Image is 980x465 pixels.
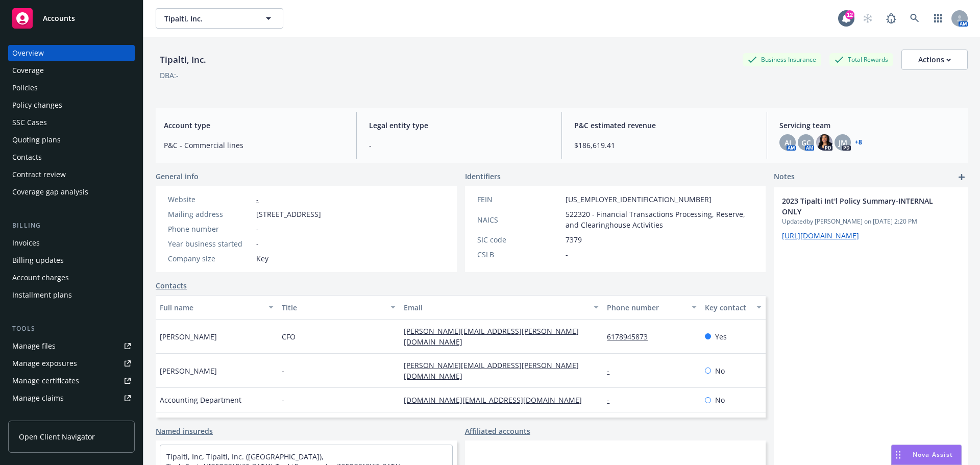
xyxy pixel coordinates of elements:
span: No [715,395,725,405]
span: Identifiers [465,171,501,182]
button: Actions [901,50,968,70]
div: Website [168,194,252,205]
a: 6178945873 [607,332,656,341]
div: DBA: - [160,70,179,81]
span: - [282,395,284,405]
a: [DOMAIN_NAME][EMAIL_ADDRESS][DOMAIN_NAME] [404,395,590,405]
a: Start snowing [857,8,878,29]
div: Actions [918,50,951,69]
img: photo [816,134,832,151]
div: Coverage gap analysis [12,184,88,200]
div: Email [404,302,587,313]
div: Policy changes [12,97,62,113]
div: Manage exposures [12,355,77,372]
span: - [282,365,284,376]
span: - [256,238,259,249]
div: Policies [12,80,38,96]
div: Title [282,302,384,313]
span: CFO [282,331,296,342]
div: CSLB [477,249,561,260]
div: Year business started [168,238,252,249]
a: Contacts [156,280,187,291]
div: Overview [12,45,44,61]
span: No [715,365,725,376]
button: Nova Assist [891,445,962,465]
a: Billing updates [8,252,135,268]
span: - [369,140,549,151]
span: P&C - Commercial lines [164,140,344,151]
a: Contract review [8,166,135,183]
div: 2023 Tipalti Int'l Policy Summary-INTERNAL ONLYUpdatedby [PERSON_NAME] on [DATE] 2:20 PM[URL][DOM... [774,187,968,249]
div: Tools [8,324,135,334]
a: Coverage gap analysis [8,184,135,200]
a: - [607,395,618,405]
a: Contacts [8,149,135,165]
div: Key contact [705,302,750,313]
div: Billing updates [12,252,64,268]
span: JM [839,137,847,148]
span: P&C estimated revenue [574,120,754,131]
span: Notes [774,171,795,183]
button: Key contact [701,295,766,320]
span: General info [156,171,199,182]
span: Tipalti, Inc. [164,13,253,24]
span: [US_EMPLOYER_IDENTIFICATION_NUMBER] [566,194,712,205]
span: - [566,249,568,260]
span: Open Client Navigator [19,431,95,442]
span: Updated by [PERSON_NAME] on [DATE] 2:20 PM [782,217,960,226]
a: Manage claims [8,390,135,406]
span: Accounting Department [160,395,241,405]
a: Policies [8,80,135,96]
div: Account charges [12,270,69,286]
span: Nova Assist [913,450,953,459]
span: 7379 [566,234,582,245]
button: Full name [156,295,278,320]
div: Mailing address [168,209,252,219]
div: Phone number [607,302,685,313]
a: Switch app [928,8,948,29]
a: add [955,171,968,183]
a: remove [947,195,960,208]
a: Report a Bug [881,8,901,29]
div: Installment plans [12,287,72,303]
span: Account type [164,120,344,131]
span: Key [256,253,268,264]
div: NAICS [477,214,561,225]
a: [PERSON_NAME][EMAIL_ADDRESS][PERSON_NAME][DOMAIN_NAME] [404,326,579,347]
a: Manage files [8,338,135,354]
div: Business Insurance [743,53,821,66]
span: Servicing team [779,120,960,131]
a: Installment plans [8,287,135,303]
span: [PERSON_NAME] [160,365,217,376]
a: - [607,366,618,376]
div: Invoices [12,235,40,251]
span: GC [801,137,811,148]
div: Manage certificates [12,373,79,389]
span: 2023 Tipalti Int'l Policy Summary-INTERNAL ONLY [782,195,933,217]
button: Title [278,295,400,320]
a: Quoting plans [8,132,135,148]
a: Manage BORs [8,407,135,424]
div: Coverage [12,62,44,79]
div: Manage BORs [12,407,60,424]
span: AJ [785,137,791,148]
div: FEIN [477,194,561,205]
div: Total Rewards [829,53,893,66]
a: Overview [8,45,135,61]
a: Account charges [8,270,135,286]
div: SSC Cases [12,114,47,131]
span: [PERSON_NAME] [160,331,217,342]
div: Billing [8,221,135,231]
div: 12 [845,10,854,19]
a: Coverage [8,62,135,79]
a: Affiliated accounts [465,426,530,436]
div: Manage claims [12,390,64,406]
div: Manage files [12,338,56,354]
button: Email [400,295,603,320]
a: Search [904,8,925,29]
a: Tipalti, Inc, Tipalti, Inc. ([GEOGRAPHIC_DATA]), [166,452,324,461]
a: edit [933,195,945,208]
span: Accounts [43,14,75,22]
span: [STREET_ADDRESS] [256,209,321,219]
a: [URL][DOMAIN_NAME] [782,231,859,240]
